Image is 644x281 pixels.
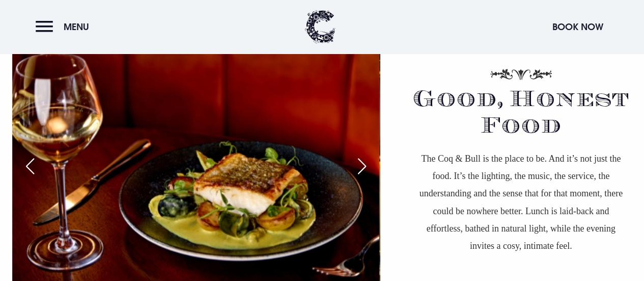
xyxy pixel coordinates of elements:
button: Book Now [547,16,608,38]
div: Previous slide [17,155,43,177]
h2: Good, Honest Food [410,94,632,140]
p: The Coq & Bull is the place to be. And it’s not just the food. It’s the lighting, the music, the ... [416,150,625,254]
span: Menu [64,21,89,33]
img: Clandeboye Lodge [305,10,335,43]
div: Next slide [349,155,375,177]
button: Menu [36,16,94,38]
